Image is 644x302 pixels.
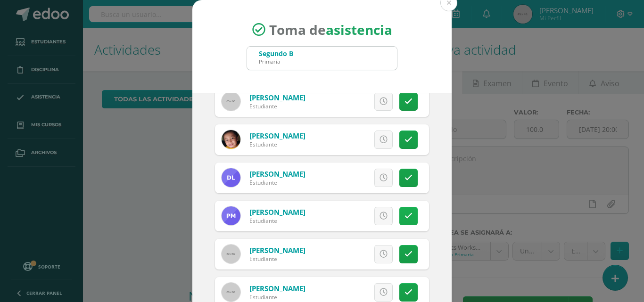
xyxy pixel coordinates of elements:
[259,58,293,65] div: Primaria
[249,284,305,293] a: [PERSON_NAME]
[326,21,392,39] strong: asistencia
[249,207,305,217] a: [PERSON_NAME]
[249,245,305,255] a: [PERSON_NAME]
[249,93,305,102] a: [PERSON_NAME]
[222,168,240,187] img: dfd447c6a111fed0fce2ebbcf12e5ad4.png
[249,293,305,301] div: Estudiante
[247,47,397,70] input: Busca un grado o sección aquí...
[249,169,305,179] a: [PERSON_NAME]
[222,130,240,149] img: 346cf1b44d0c2c21c24bf8e63a9726ec.png
[222,206,240,225] img: d6d156518758a182c7a4fdd1eb21ae48.png
[249,179,305,187] div: Estudiante
[259,49,293,58] div: Segundo B
[249,140,305,148] div: Estudiante
[249,102,305,110] div: Estudiante
[222,283,240,302] img: 60x60
[249,131,305,140] a: [PERSON_NAME]
[249,217,305,225] div: Estudiante
[269,21,392,39] span: Toma de
[249,255,305,263] div: Estudiante
[222,245,240,263] img: 60x60
[222,92,240,111] img: 60x60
